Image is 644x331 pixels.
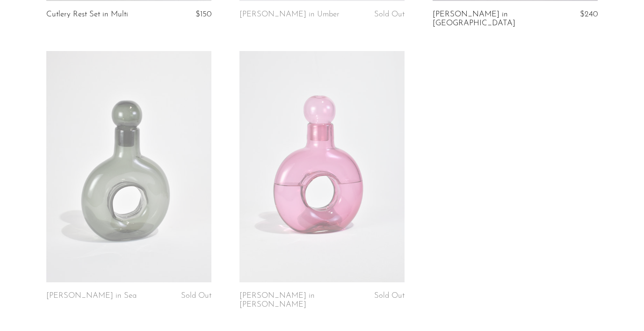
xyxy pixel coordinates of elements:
[181,292,211,300] span: Sold Out
[374,10,405,18] span: Sold Out
[239,292,349,309] a: [PERSON_NAME] in [PERSON_NAME]
[580,10,598,18] span: $240
[46,292,137,300] a: [PERSON_NAME] in Sea
[433,10,543,28] a: [PERSON_NAME] in [GEOGRAPHIC_DATA]
[374,292,405,300] span: Sold Out
[46,10,128,19] a: Cutlery Rest Set in Multi
[239,10,340,19] a: [PERSON_NAME] in Umber
[195,10,211,18] span: $150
